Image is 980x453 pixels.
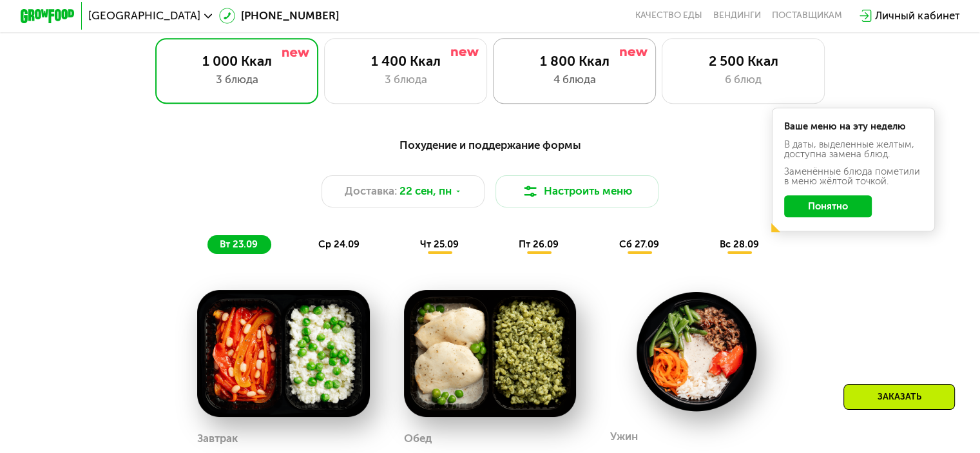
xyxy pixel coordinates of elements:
div: Похудение и поддержание формы [87,137,893,153]
div: Личный кабинет [875,8,959,24]
div: В даты, выделенные желтым, доступна замена блюд. [784,140,923,159]
button: Настроить меню [495,175,659,208]
div: Ужин [610,427,638,447]
span: ср 24.09 [318,238,360,250]
div: 1 800 Ккал [507,53,642,69]
a: [PHONE_NUMBER] [219,8,339,24]
span: [GEOGRAPHIC_DATA] [88,10,200,21]
span: 22 сен, пн [399,183,452,199]
div: 3 блюда [169,72,304,88]
div: 1 400 Ккал [338,53,473,69]
div: 1 000 Ккал [169,53,304,69]
div: Заменённые блюда пометили в меню жёлтой точкой. [784,167,923,186]
span: пт 26.09 [519,238,559,250]
div: 3 блюда [338,72,473,88]
div: 4 блюда [507,72,642,88]
div: Заказать [843,384,955,410]
span: вс 28.09 [720,238,759,250]
div: Ваше меню на эту неделю [784,122,923,131]
a: Качество еды [635,10,702,21]
div: Завтрак [197,429,238,449]
div: 6 блюд [676,72,811,88]
div: 2 500 Ккал [676,53,811,69]
div: поставщикам [772,10,842,21]
span: Доставка: [345,183,397,199]
div: Обед [404,429,432,449]
span: чт 25.09 [420,238,459,250]
a: Вендинги [713,10,761,21]
span: вт 23.09 [220,238,258,250]
span: сб 27.09 [619,238,659,250]
button: Понятно [784,195,872,217]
